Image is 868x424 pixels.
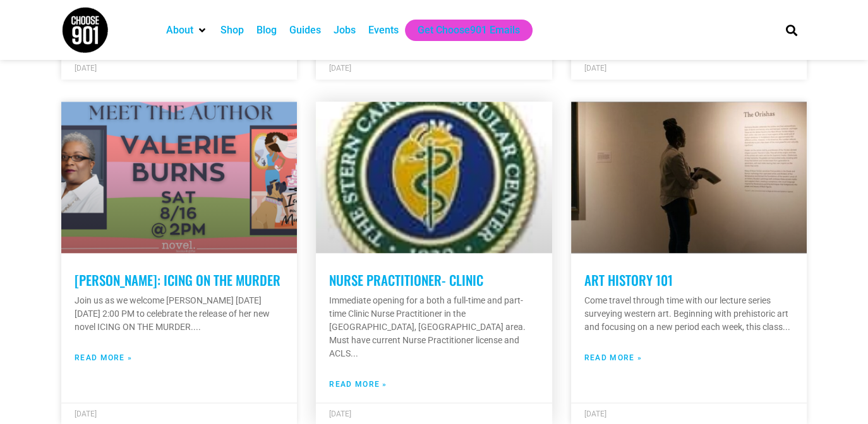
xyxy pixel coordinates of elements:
a: Get Choose901 Emails [418,23,520,38]
span: [DATE] [584,64,606,73]
p: Immediate opening for a both a full-time and part-time Clinic Nurse Practitioner in the [GEOGRAPH... [329,294,538,360]
a: Guides [289,23,321,38]
a: Blog [256,23,277,38]
div: About [160,20,214,41]
a: [PERSON_NAME]: ICING ON THE MURDER [75,270,280,290]
div: Search [781,20,802,40]
a: Shop [220,23,244,38]
a: Nurse Practitioner- Clinic [329,270,483,290]
p: Come travel through time with our lecture series surveying western art. Beginning with prehistori... [584,294,793,334]
a: About [166,23,193,38]
a: Promotional banner for a "Meet the Author" event with mystery writer Valerie Burns, featuring her... [61,102,297,253]
a: Read more about Nurse Practitioner- Clinic [329,379,387,390]
a: Circular logo for The Stern Cardiovascular Center Clinic, featuring a heart and caduceus symbol i... [316,102,552,253]
span: [DATE] [584,409,606,418]
a: Read more about Art History 101 [584,352,642,363]
a: Art History 101 [584,270,673,290]
p: Join us as we welcome [PERSON_NAME] [DATE][DATE] 2:00 PM to celebrate the release of her new nove... [75,294,284,334]
a: A person stands in front of an exhibit text titled "The Orishas," reading the information in a ga... [571,102,807,253]
a: Events [368,23,399,38]
a: Jobs [334,23,356,38]
span: [DATE] [329,64,351,73]
a: Read more about VALERIE BURNS: ICING ON THE MURDER [75,352,132,363]
span: [DATE] [75,409,97,418]
span: [DATE] [75,64,97,73]
nav: Main nav [160,20,764,41]
span: [DATE] [329,409,351,418]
